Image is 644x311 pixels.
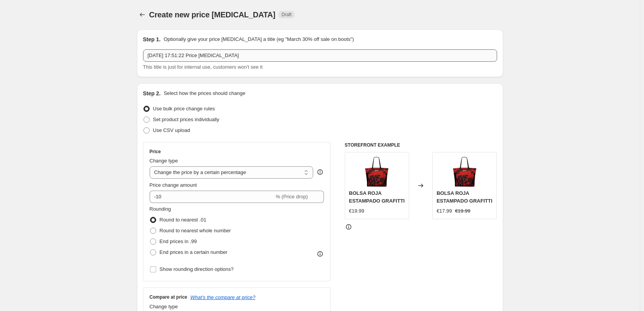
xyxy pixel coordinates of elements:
[282,12,292,18] span: Draft
[160,238,197,244] span: End prices in .99
[153,127,190,133] span: Use CSV upload
[164,35,354,43] p: Optionally give your price [MEDICAL_DATA] a title (eg "March 30% off sale on boots")
[153,117,219,122] span: Set product prices individually
[349,190,405,204] span: BOLSA ROJA ESTAMPADO GRAFITTI
[160,249,228,255] span: End prices in a certain number
[149,10,276,19] span: Create new price [MEDICAL_DATA]
[160,217,206,223] span: Round to nearest .01
[191,294,256,300] button: What's the compare at price?
[455,207,470,215] strike: €19.99
[143,64,263,70] span: This title is just for internal use, customers won't see it
[316,168,324,176] div: help
[150,191,274,203] input: -15
[345,142,497,148] h6: STOREFRONT EXAMPLE
[150,294,187,300] h3: Compare at price
[437,190,492,204] span: BOLSA ROJA ESTAMPADO GRAFITTI
[150,149,161,155] h3: Price
[143,35,161,43] h2: Step 1.
[150,206,171,212] span: Rounding
[160,266,234,272] span: Show rounding direction options?
[143,49,497,62] input: 30% off holiday sale
[137,9,148,20] button: Price change jobs
[150,304,178,309] span: Change type
[160,228,231,233] span: Round to nearest whole number
[349,207,364,215] div: €19.99
[150,158,178,164] span: Change type
[437,207,452,215] div: €17.99
[361,156,392,187] img: BOLSA-ROJA-ESTAMPADO-GRAFITTI_80x.jpg
[153,106,215,112] span: Use bulk price change rules
[449,156,480,187] img: BOLSA-ROJA-ESTAMPADO-GRAFITTI_80x.jpg
[150,182,197,188] span: Price change amount
[164,90,245,97] p: Select how the prices should change
[143,90,161,97] h2: Step 2.
[276,194,308,199] span: % (Price drop)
